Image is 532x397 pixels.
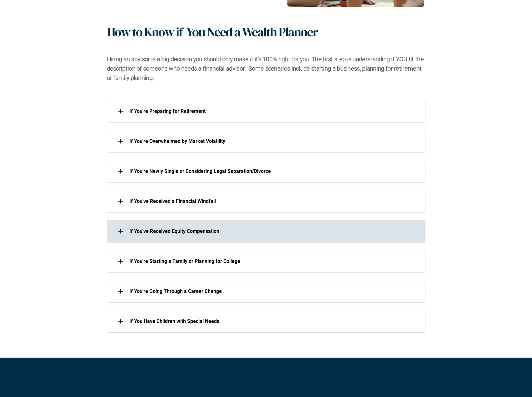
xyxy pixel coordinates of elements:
[129,168,417,174] p: If You're Newly Single or Considering Legal Separation/Divorce
[129,318,417,324] p: If You Have Children with Special Needs
[129,198,417,204] p: If You've Received a Financial Windfall
[107,24,318,39] h1: How to Know if You Need a Wealth Planner
[129,228,417,234] p: If You've Received Equity Compensation
[129,138,417,144] p: If You're Overwhelmed by Market Volatility
[129,258,417,264] p: If You're Starting a Family or Planning for College
[107,54,425,83] h2: Hiring an advisor is a big decision you should only make if it’s 100% right for you. The first st...
[129,288,417,294] p: If You're Going Through a Career Change
[129,108,417,114] p: If You're Preparing for Retirement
